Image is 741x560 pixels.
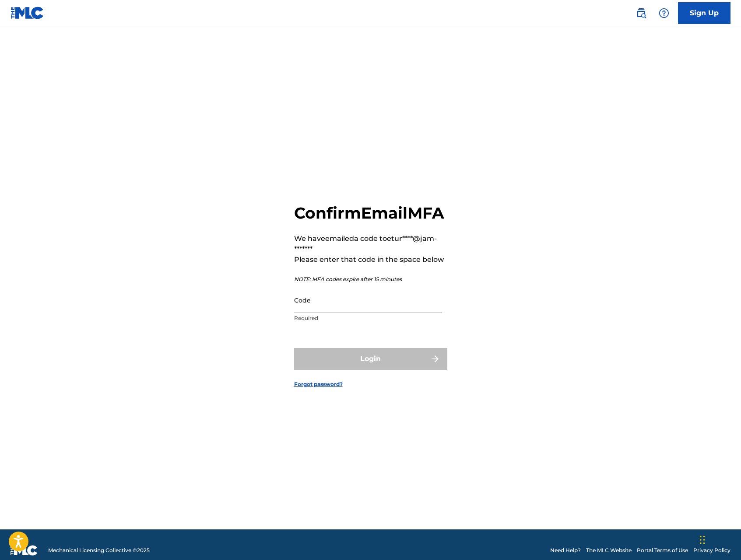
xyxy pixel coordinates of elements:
[659,8,669,18] img: help
[678,2,730,24] a: Sign Up
[632,4,650,22] a: Public Search
[550,546,581,554] a: Need Help?
[655,4,673,22] div: Help
[294,203,447,223] h2: Confirm Email MFA
[636,8,646,18] img: search
[11,7,44,19] img: MLC Logo
[48,546,150,554] span: Mechanical Licensing Collective © 2025
[294,314,442,322] p: Required
[294,380,343,388] a: Forgot password?
[697,518,741,560] iframe: Chat Widget
[294,275,447,283] p: NOTE: MFA codes expire after 15 minutes
[586,546,632,554] a: The MLC Website
[700,527,705,553] div: Drag
[693,546,730,554] a: Privacy Policy
[637,546,688,554] a: Portal Terms of Use
[11,545,38,556] img: logo
[294,254,447,265] p: Please enter that code in the space below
